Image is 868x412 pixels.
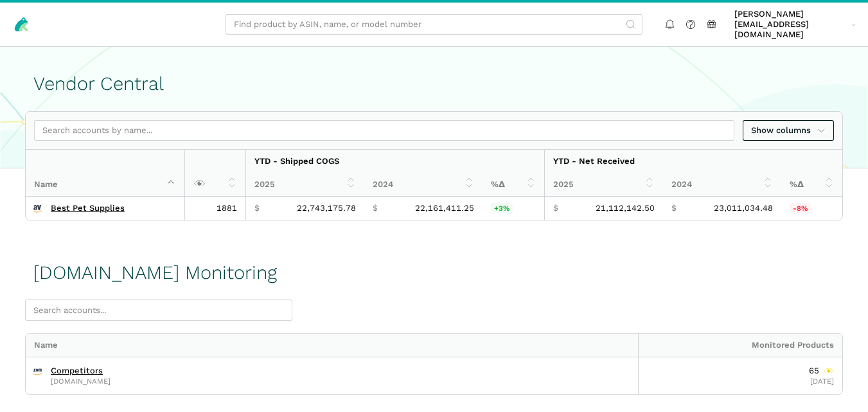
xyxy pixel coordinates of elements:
a: [PERSON_NAME][EMAIL_ADDRESS][DOMAIN_NAME] [731,7,860,42]
div: Name [26,334,638,357]
span: $ [373,203,378,213]
input: Search accounts... [25,300,292,321]
span: 22,743,175.78 [297,203,356,213]
span: [PERSON_NAME][EMAIL_ADDRESS][DOMAIN_NAME] [734,9,847,40]
td: -8.25% [781,197,842,220]
a: Best Pet Supplies [51,203,125,213]
span: $ [254,203,260,213]
th: 2025: activate to sort column ascending [245,173,364,196]
td: 1881 [184,197,245,220]
span: 21,112,142.50 [596,203,655,213]
span: Show columns [751,124,826,137]
th: 2024: activate to sort column ascending [663,173,781,196]
input: Search accounts by name... [34,120,734,141]
input: Find product by ASIN, name, or model number [226,14,642,35]
th: : activate to sort column ascending [184,150,245,196]
strong: YTD - Shipped COGS [254,156,339,166]
td: 2.63% [483,197,544,220]
a: Show columns [743,120,834,141]
span: 22,161,411.25 [415,203,474,213]
a: Competitors [51,366,103,376]
span: [DOMAIN_NAME] [51,378,111,385]
th: %Δ: activate to sort column ascending [781,173,842,196]
span: [DATE] [810,377,834,386]
div: 65 [809,366,834,376]
h1: [DOMAIN_NAME] Monitoring [33,262,277,283]
div: Monitored Products [638,334,842,357]
span: +3% [491,203,513,213]
span: $ [553,203,558,213]
span: -8% [790,203,811,213]
th: 2025: activate to sort column ascending [544,173,663,196]
span: 23,011,034.48 [714,203,773,213]
strong: YTD - Net Received [553,156,635,166]
th: %Δ: activate to sort column ascending [483,173,544,196]
span: $ [671,203,677,213]
h1: Vendor Central [33,73,835,94]
th: 2024: activate to sort column ascending [364,173,483,196]
th: Name : activate to sort column descending [26,150,184,196]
